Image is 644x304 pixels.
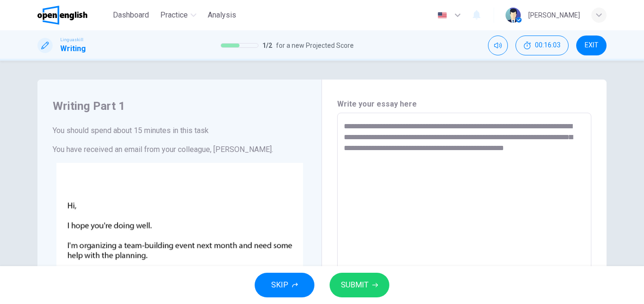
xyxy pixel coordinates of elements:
span: 1 / 2 [262,40,272,51]
span: Analysis [208,9,236,21]
img: Profile picture [506,8,521,23]
img: en [436,12,448,19]
button: Practice [156,7,200,24]
span: for a new Projected Score [276,40,354,51]
span: 00:16:03 [535,42,561,49]
h6: You should spend about 15 minutes in this task [53,125,306,136]
span: SUBMIT [341,278,368,292]
h4: Writing Part 1 [53,98,306,114]
div: [PERSON_NAME] [528,9,580,21]
button: 00:16:03 [515,36,569,55]
img: OpenEnglish logo [37,6,87,25]
span: Dashboard [113,9,149,21]
span: SKIP [271,278,288,292]
button: EXIT [576,36,607,55]
h6: Write your essay here [337,98,591,110]
span: EXIT [585,42,598,49]
button: SUBMIT [330,273,389,297]
a: OpenEnglish logo [37,6,109,25]
h6: You have received an email from your colleague, [PERSON_NAME]. [53,144,306,155]
button: SKIP [255,273,314,297]
button: Analysis [204,7,240,24]
div: Hide [515,36,569,55]
div: Mute [488,36,508,55]
h1: Writing [60,43,86,54]
span: Practice [160,9,188,21]
span: Linguaskill [60,36,83,43]
button: Dashboard [109,7,153,24]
